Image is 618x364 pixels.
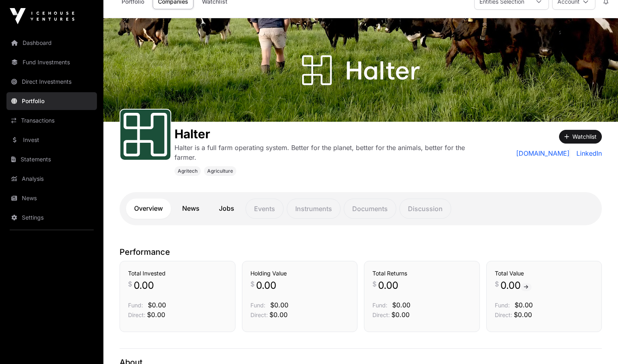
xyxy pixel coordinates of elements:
[559,130,602,144] button: Watchlist
[270,301,288,309] span: $0.00
[134,279,154,292] span: 0.00
[174,199,208,219] a: News
[256,279,276,292] span: 0.00
[6,150,97,168] a: Statements
[344,199,396,219] p: Documents
[120,246,602,258] p: Performance
[250,302,265,309] span: Fund:
[6,189,97,207] a: News
[207,168,233,174] span: Agriculture
[250,279,254,289] span: $
[399,199,451,219] p: Discussion
[392,301,410,309] span: $0.00
[287,199,341,219] p: Instruments
[372,311,390,318] span: Direct:
[246,199,284,219] p: Events
[174,143,481,162] p: Halter is a full farm operating system. Better for the planet, better for the animals, better for...
[6,131,97,149] a: Invest
[128,302,143,309] span: Fund:
[174,127,481,141] h1: Halter
[495,279,499,289] span: $
[391,311,410,319] span: $0.00
[372,279,376,289] span: $
[124,113,167,157] img: Halter-Favicon.svg
[103,18,618,122] img: Halter
[372,269,471,277] h3: Total Returns
[515,301,533,309] span: $0.00
[128,269,227,277] h3: Total Invested
[578,325,618,364] iframe: Chat Widget
[250,311,268,318] span: Direct:
[10,8,74,24] img: Icehouse Ventures Logo
[128,311,145,318] span: Direct:
[6,209,97,226] a: Settings
[126,199,171,219] a: Overview
[573,148,602,158] a: LinkedIn
[178,168,198,174] span: Agritech
[372,302,387,309] span: Fund:
[6,112,97,129] a: Transactions
[6,34,97,52] a: Dashboard
[128,279,132,289] span: $
[495,269,594,277] h3: Total Value
[495,311,512,318] span: Direct:
[6,73,97,91] a: Direct Investments
[514,311,532,319] span: $0.00
[495,302,510,309] span: Fund:
[269,311,288,319] span: $0.00
[211,199,242,219] a: Jobs
[250,269,349,277] h3: Holding Value
[6,170,97,188] a: Analysis
[378,279,398,292] span: 0.00
[6,92,97,110] a: Portfolio
[126,199,595,219] nav: Tabs
[500,279,532,292] span: 0.00
[6,53,97,71] a: Fund Investments
[516,148,570,158] a: [DOMAIN_NAME]
[147,311,165,319] span: $0.00
[148,301,166,309] span: $0.00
